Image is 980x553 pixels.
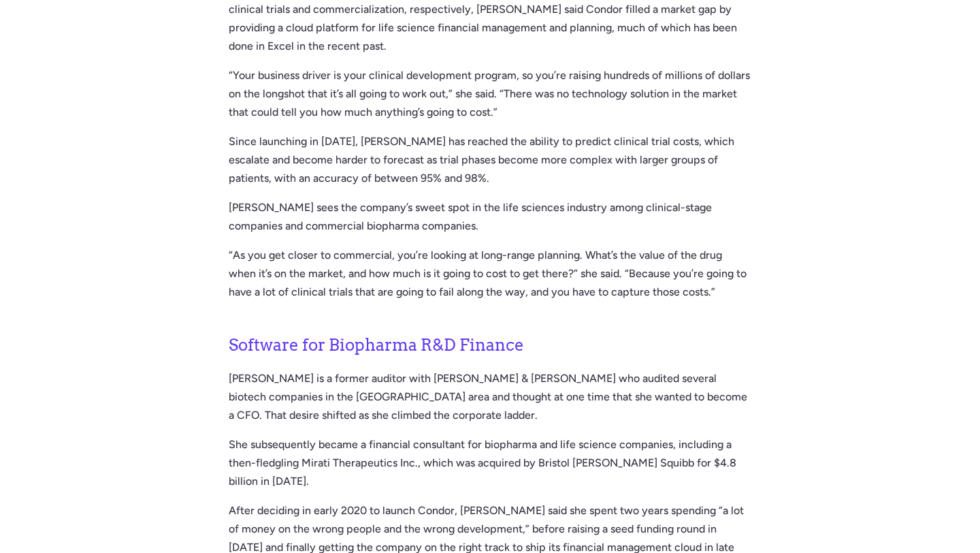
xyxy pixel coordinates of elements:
[229,132,751,187] p: Since launching in [DATE], [PERSON_NAME] has reached the ability to predict clinical trial costs,...
[229,246,751,301] p: “As you get closer to commercial, you’re looking at long-range planning. What’s the value of the ...
[229,312,751,362] h3: Software for Biopharma R&D Finance
[229,198,751,235] p: [PERSON_NAME] sees the company’s sweet spot in the life sciences industry among clinical-stage co...
[229,435,751,490] p: She subsequently became a financial consultant for biopharma and life science companies, includin...
[229,66,751,121] p: “Your business driver is your clinical development program, so you’re raising hundreds of million...
[229,369,751,424] p: [PERSON_NAME] is a former auditor with [PERSON_NAME] & [PERSON_NAME] who audited several biotech ...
